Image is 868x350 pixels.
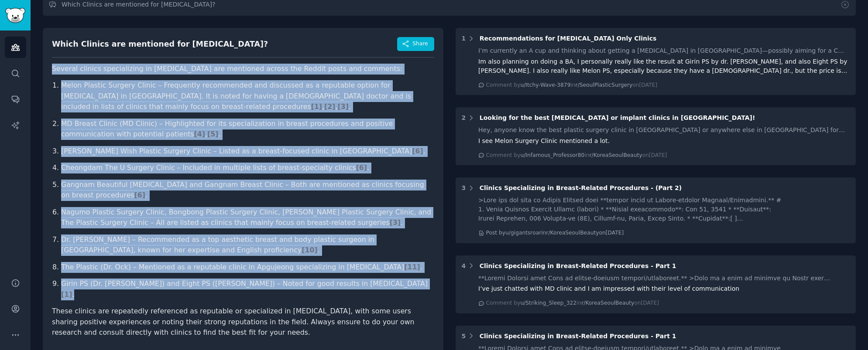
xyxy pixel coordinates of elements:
span: r/KoreaSeoulBeauty [581,300,634,306]
span: Clinics Specializing in Breast-Related Procedures - Part 1 [480,333,676,340]
p: Several clinics specializing in [MEDICAL_DATA] are mentioned across the Reddit posts and comments: [52,64,434,75]
li: Melon Plastic Surgery Clinic – Frequently recommended and discussed as a reputable option for [ME... [61,80,434,112]
span: Clinics Specializing in Breast-Related Procedures - (Part 2) [480,184,682,191]
li: [PERSON_NAME] Wish Plastic Surgery Clinic – Listed as a breast-focused clinic in [GEOGRAPHIC_DATA] . [61,146,434,157]
div: 2 [462,113,466,122]
div: I’ve just chatted with MD clinic and I am impressed with their level of communication [478,284,850,293]
div: Comment by in on [DATE] [486,152,667,160]
span: [ 6 ] [134,191,145,199]
li: The Plastic (Dr. Ock) – Mentioned as a reputable clinic in Apgujeong specializing in [MEDICAL_DAT... [61,262,434,273]
span: r/KoreaSeoulBeauty [590,152,642,158]
button: Share [397,37,434,51]
div: Post by u/gigantsroar in r/KoreaSeoulBeauty on [DATE] [486,229,624,237]
div: 5 [462,332,466,341]
span: [ 2 ] [324,102,335,111]
div: I see Melon Surgery Clinic mentioned a lot. [478,136,850,146]
span: [ 5 ] [207,130,218,138]
li: Cheongdam The U Surgery Clinic – Included in multiple lists of breast-specialty clinics . [61,163,434,173]
span: [ 3 ] [337,102,348,111]
div: >Lore ips dol sita co Adipis Elitsed doei **tempor incid ut Labore-etdolor Magnaal/Enimadmini.** ... [478,196,788,223]
div: 3 [462,183,466,193]
div: Comment by in on [DATE] [486,82,658,89]
span: [ 11 ] [404,263,420,271]
li: Dr. [PERSON_NAME] – Recommended as a top aesthetic breast and body plastic surgeon in [GEOGRAPHIC... [61,234,434,256]
div: Comment by in on [DATE] [486,299,659,307]
div: **Loremi Dolorsi amet Cons ad elitse-doeiusm tempori/utlaboreet.** >Dolo ma a enim ad minimve qu ... [478,274,850,283]
span: Clinics Specializing in Breast-Related Procedures - Part 1 [480,262,676,269]
div: 4 [462,262,466,271]
div: Im also planning on doing a BA, I personally really like the result at Girin PS by dr. [PERSON_NA... [478,57,850,75]
span: u/Infamous_Professor80 [520,152,584,158]
div: Which Clinics are mentioned for [MEDICAL_DATA]? [52,39,268,50]
span: [ 6 ] [412,147,423,155]
span: [ 1 ] [311,102,322,111]
div: 1 [462,34,466,43]
li: Girin PS (Dr. [PERSON_NAME]) and Eight PS ([PERSON_NAME]) – Noted for good results in [MEDICAL_DA... [61,279,434,300]
li: Gangnam Beautiful [MEDICAL_DATA] and Gangnam Breast Clinic – Both are mentioned as clinics focusi... [61,180,434,201]
span: u/Itchy-Wave-3879 [520,82,570,88]
span: r/SeoulPlasticSurgery [576,82,633,88]
span: u/Striking_Sleep_322 [520,300,576,306]
span: [ 10 ] [302,246,317,254]
span: Recommendations for [MEDICAL_DATA] Only Clinics [480,35,657,42]
span: [ 4 ] [194,130,205,138]
div: I’m currently an A cup and thinking about getting a [MEDICAL_DATA] in [GEOGRAPHIC_DATA]—possibly ... [478,46,850,55]
span: [ 1 ] [61,290,72,299]
span: Share [412,40,428,48]
li: MD Breast Clinic (MD Clinic) – Highlighted for its specialization in breast procedures and positi... [61,119,434,140]
img: GummySearch logo [5,8,25,23]
span: [ 6 ] [356,163,367,172]
li: Nagumo Plastic Surgery Clinic, Bongbong Plastic Surgery Clinic, [PERSON_NAME] Plastic Surgery Cli... [61,207,434,228]
div: Hey, anyone know the best plastic surgery clinic in [GEOGRAPHIC_DATA] or anywhere else in [GEOGRA... [478,126,850,135]
p: These clinics are repeatedly referenced as reputable or specialized in [MEDICAL_DATA], with some ... [52,306,434,338]
span: [ 3 ] [390,218,401,227]
span: Looking for the best [MEDICAL_DATA] or implant clinics in [GEOGRAPHIC_DATA]! [480,114,755,121]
